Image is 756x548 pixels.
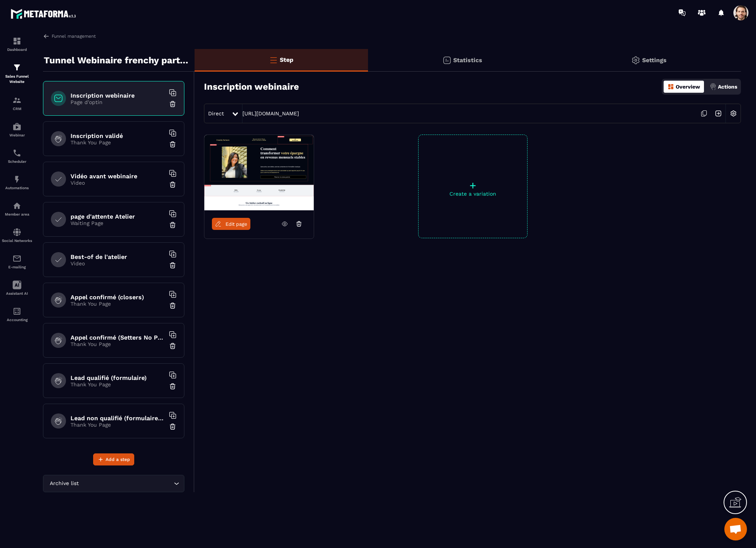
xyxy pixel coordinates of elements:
a: formationformationDashboard [2,31,32,57]
img: trash [169,100,176,108]
p: Thank You Page [71,381,165,387]
img: accountant [12,307,21,316]
a: automationsautomationsMember area [2,196,32,222]
span: Edit page [225,221,247,227]
p: Waiting Page [71,220,165,226]
p: Member area [2,212,32,216]
img: trash [169,383,176,390]
h6: Lead non qualifié (formulaire No Pixel/tracking) [71,415,165,422]
img: automations [12,201,21,210]
div: Open chat [724,518,747,540]
h6: Lead qualifié (formulaire) [71,374,165,381]
img: trash [169,262,176,269]
img: automations [12,122,21,131]
img: actions.d6e523a2.png [710,83,716,90]
p: Webinar [2,133,32,137]
h6: Inscription webinaire [71,92,165,99]
p: Sales Funnel Website [2,74,32,84]
h6: Vidéo avant webinaire [71,173,165,180]
p: Dashboard [2,47,32,52]
img: email [12,254,21,263]
p: Video [71,180,165,186]
a: automationsautomationsWebinar [2,116,32,143]
p: Statistics [453,57,482,64]
a: accountantaccountantAccounting [2,301,32,328]
p: Step [280,56,293,63]
h6: page d'attente Atelier [71,213,165,220]
p: Assistant AI [2,291,32,295]
img: dashboard-orange.40269519.svg [667,83,674,90]
h6: Appel confirmé (Setters No Pixel/tracking) [71,334,165,341]
img: trash [169,423,176,430]
img: trash [169,181,176,188]
p: Video [71,260,165,266]
p: Page d'optin [71,99,165,105]
img: arrow-next.bcc2205e.svg [711,106,725,121]
img: stats.20deebd0.svg [442,56,451,65]
img: setting-w.858f3a88.svg [726,106,741,121]
p: Settings [642,57,667,64]
h6: Appel confirmé (closers) [71,294,165,301]
img: logo [11,7,78,21]
a: [URL][DOMAIN_NAME] [242,110,299,116]
a: Funnel management [43,33,96,40]
img: trash [169,342,176,350]
button: Add a step [93,453,134,465]
a: formationformationSales Funnel Website [2,57,32,90]
p: Create a variation [419,191,527,197]
a: schedulerschedulerScheduler [2,143,32,169]
img: automations [12,175,21,184]
img: formation [12,37,21,46]
h6: Inscription validé [71,132,165,139]
img: trash [169,302,176,309]
img: trash [169,141,176,148]
img: trash [169,221,176,229]
img: arrow [43,33,50,40]
p: Tunnel Webinaire frenchy partners [44,53,189,68]
h6: Best-of de l'atelier [71,253,165,260]
div: Search for option [43,475,184,492]
p: Actions [718,84,737,90]
a: social-networksocial-networkSocial Networks [2,222,32,248]
p: Social Networks [2,239,32,243]
a: emailemailE-mailing [2,248,32,275]
a: formationformationCRM [2,90,32,116]
p: Thank You Page [71,422,165,428]
p: Automations [2,186,32,190]
span: Direct [208,110,224,116]
p: Overview [676,84,700,90]
p: Thank You Page [71,301,165,307]
img: formation [12,63,21,72]
p: Thank You Page [71,341,165,347]
p: E-mailing [2,265,32,269]
img: formation [12,96,21,105]
p: Scheduler [2,159,32,164]
img: image [204,135,314,210]
img: scheduler [12,148,21,158]
h3: Inscription webinaire [204,81,299,92]
img: bars-o.4a397970.svg [269,55,278,64]
a: Edit page [212,218,250,230]
img: social-network [12,228,21,237]
p: Thank You Page [71,139,165,145]
p: + [419,180,527,191]
span: Add a step [106,456,130,463]
a: Assistant AI [2,275,32,301]
span: Archive list [48,479,80,488]
input: Search for option [80,479,172,488]
p: CRM [2,107,32,111]
a: automationsautomationsAutomations [2,169,32,196]
img: setting-gr.5f69749f.svg [631,56,640,65]
p: Accounting [2,318,32,322]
